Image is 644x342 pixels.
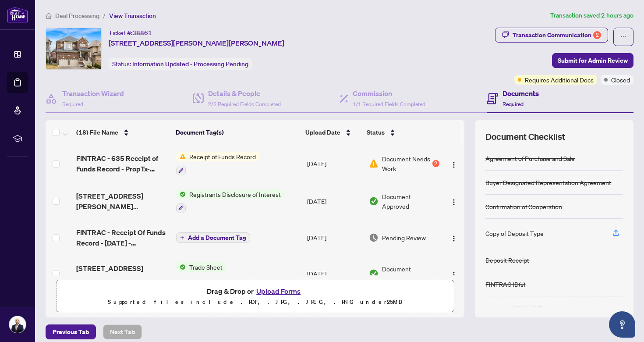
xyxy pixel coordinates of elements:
img: Logo [450,271,457,278]
span: Add a Document Tag [188,235,246,241]
button: Open asap [609,311,635,338]
img: Document Status [369,196,379,206]
span: Upload Date [305,128,340,137]
td: [DATE] [304,145,365,182]
span: home [46,13,52,19]
button: Status IconReceipt of Funds Record [176,152,259,175]
img: Logo [450,161,457,168]
button: Upload Forms [254,285,303,297]
span: Document Approved [382,264,439,283]
img: Logo [450,235,457,242]
span: Previous Tab [53,325,89,339]
button: Add a Document Tag [176,232,250,243]
h4: Documents [502,88,539,99]
div: Confirmation of Cooperation [485,202,562,211]
span: Pending Review [382,233,426,242]
p: Supported files include .PDF, .JPG, .JPEG, .PNG under 25 MB [62,297,448,307]
button: Transaction Communication2 [495,28,608,43]
div: 2 [432,160,439,167]
span: [STREET_ADDRESS][PERSON_NAME][PERSON_NAME] trade sheet.pdf [76,263,169,284]
img: Profile Icon [9,316,26,333]
div: Transaction Communication [513,28,601,42]
img: Status Icon [176,262,186,272]
span: 38861 [132,29,152,37]
div: 2 [593,31,601,39]
th: Status [363,120,440,145]
span: Drag & Drop orUpload FormsSupported files include .PDF, .JPG, .JPEG, .PNG under25MB [57,280,453,313]
span: (18) File Name [76,128,118,137]
span: Submit for Admin Review [558,53,628,68]
button: Previous Tab [46,324,96,339]
span: View Transaction [109,12,156,20]
td: [DATE] [304,255,365,293]
span: Drag & Drop or [207,285,303,297]
h4: Details & People [208,88,281,99]
img: Document Status [369,159,379,168]
li: / [103,11,106,21]
th: (18) File Name [73,120,172,145]
h4: Transaction Wizard [62,88,124,99]
button: Add a Document Tag [176,232,250,243]
th: Document Tag(s) [172,120,302,145]
span: [STREET_ADDRESS][PERSON_NAME][PERSON_NAME] disclosure.pdf [76,191,169,212]
div: Copy of Deposit Type [485,228,544,238]
td: [DATE] [304,220,365,255]
span: Requires Additional Docs [525,75,594,85]
span: Document Checklist [485,131,565,143]
span: 1/1 Required Fields Completed [353,101,425,107]
span: plus [180,235,184,240]
h4: Commission [353,88,425,99]
span: Trade Sheet [186,262,226,272]
div: Deposit Receipt [485,255,529,265]
span: 2/2 Required Fields Completed [208,101,281,107]
div: FINTRAC ID(s) [485,279,525,289]
button: Logo [447,231,461,245]
img: Document Status [369,233,379,242]
article: Transaction saved 2 hours ago [550,11,633,21]
img: logo [7,7,28,23]
span: FINTRAC - 635 Receipt of Funds Record - PropTx-OREA_[DATE] 10_41_50.pdf [76,153,169,174]
button: Status IconRegistrants Disclosure of Interest [176,189,284,213]
div: Ticket #: [109,28,152,38]
button: Next Tab [103,324,142,339]
span: Registrants Disclosure of Interest [186,189,284,199]
img: Status Icon [176,189,186,199]
span: Required [502,101,524,107]
img: Logo [450,199,457,206]
img: IMG-N12171863_1.jpg [46,28,101,69]
button: Logo [447,157,461,171]
button: Logo [447,194,461,208]
button: Status IconTrade Sheet [176,262,226,286]
span: Status [367,128,385,137]
span: [STREET_ADDRESS][PERSON_NAME][PERSON_NAME] [109,38,284,48]
span: Information Updated - Processing Pending [132,60,248,68]
span: Document Approved [382,192,439,211]
span: Receipt of Funds Record [186,152,259,161]
td: [DATE] [304,182,365,220]
span: FINTRAC - Receipt Of Funds Record - [DATE] - EXPLAINER.pdf [76,227,169,248]
span: ellipsis [620,34,626,40]
span: Required [62,101,83,107]
div: Buyer Designated Representation Agreement [485,178,611,187]
img: Status Icon [176,152,186,161]
span: Deal Processing [55,12,99,20]
div: Status: [109,58,252,70]
img: Document Status [369,269,379,278]
button: Logo [447,267,461,281]
span: Closed [611,75,630,85]
span: Document Needs Work [382,154,430,173]
button: Submit for Admin Review [552,53,633,68]
div: Agreement of Purchase and Sale [485,153,575,163]
th: Upload Date [302,120,363,145]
